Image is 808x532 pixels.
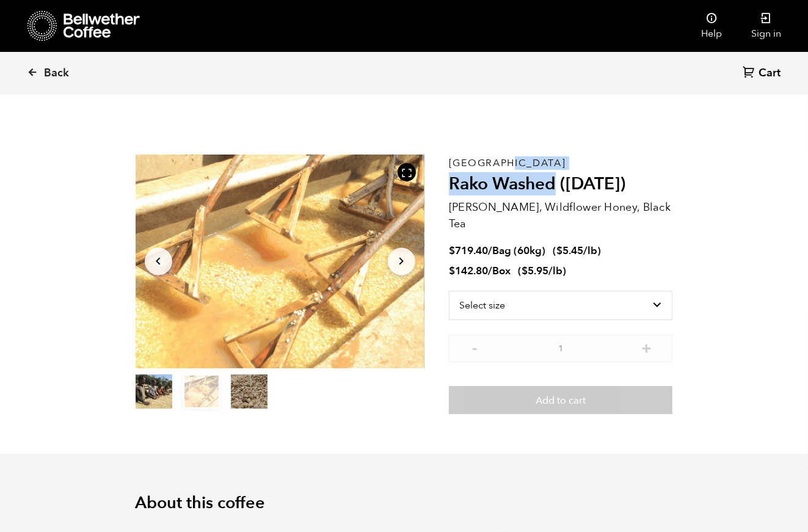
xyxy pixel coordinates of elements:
[136,494,673,513] h2: About this coffee
[556,244,583,258] bdi: 5.45
[743,65,784,82] a: Cart
[44,66,69,81] span: Back
[759,66,781,81] span: Cart
[492,244,545,258] span: Bag (60kg)
[583,244,597,258] span: /lb
[449,244,488,258] bdi: 719.40
[522,264,548,278] bdi: 5.95
[488,264,492,278] span: /
[449,244,455,258] span: $
[488,244,492,258] span: /
[449,264,455,278] span: $
[553,244,601,258] span: ( )
[492,264,511,278] span: Box
[449,386,673,414] button: Add to cart
[518,264,566,278] span: ( )
[556,244,562,258] span: $
[522,264,528,278] span: $
[449,174,673,195] h2: Rako Washed ([DATE])
[548,264,562,278] span: /lb
[449,264,488,278] bdi: 142.80
[449,199,673,232] p: [PERSON_NAME], Wildflower Honey, Black Tea
[639,341,654,353] button: +
[467,341,482,353] button: -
